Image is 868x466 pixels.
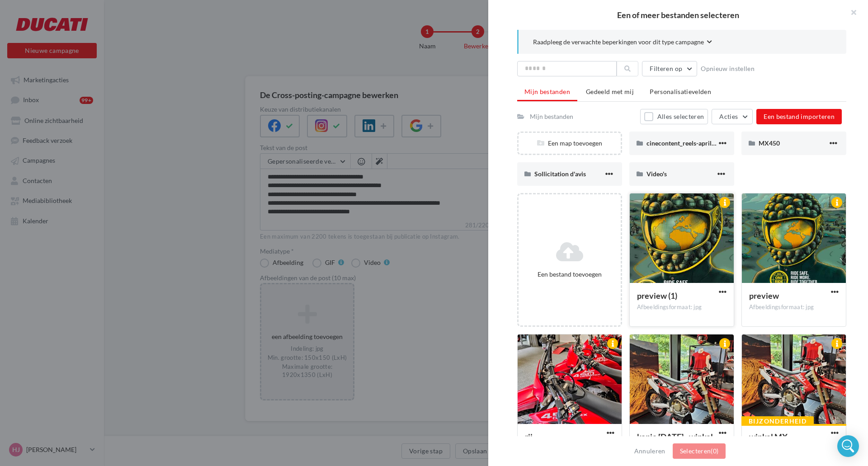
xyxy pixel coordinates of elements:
span: kopie 28-08-2025 - winkel MX [637,432,713,452]
span: preview [749,291,779,301]
div: Een map toevoegen [519,139,621,148]
div: Afbeeldingsformaat: jpg [637,303,726,311]
span: Personalisatievelden [650,88,711,95]
button: Raadpleeg de verwachte beperkingen voor dit type campagne [533,37,712,48]
span: Raadpleeg de verwachte beperkingen voor dit type campagne [533,38,704,47]
span: Een bestand importeren [764,113,835,120]
button: Annuleren [631,446,669,457]
span: MX450 [759,139,780,147]
div: Open Intercom Messenger [837,435,859,457]
span: (0) [711,447,718,455]
span: Acties [719,113,738,120]
span: rij [525,432,533,442]
span: Sollicitation d'avis [534,170,586,178]
div: Bijzonderheid [741,416,814,426]
span: Mijn bestanden [524,88,570,95]
button: Filteren op [642,61,697,76]
button: Alles selecteren [640,109,708,124]
div: Mijn bestanden [530,112,573,121]
button: Selecteren(0) [673,443,726,459]
h2: Een of meer bestanden selecteren [503,11,854,19]
span: Gedeeld met mij [586,88,634,95]
span: cinecontent_reels-april-trackday_2025-06-26_1008 [646,139,792,147]
span: preview (1) [637,291,677,301]
div: Afbeeldingsformaat: jpg [749,303,839,311]
button: Acties [712,109,753,124]
button: Opnieuw instellen [697,63,758,74]
div: Een bestand toevoegen [522,270,617,279]
span: Video's [646,170,667,178]
button: Een bestand importeren [756,109,842,124]
span: winkel MX [749,432,788,442]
